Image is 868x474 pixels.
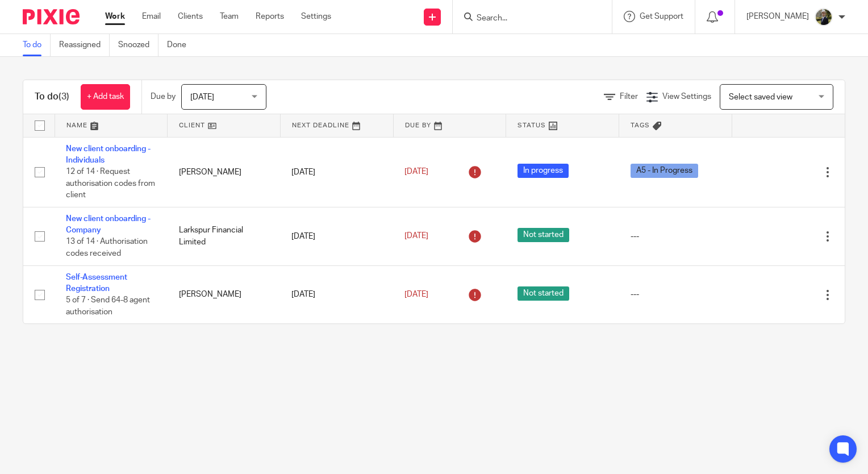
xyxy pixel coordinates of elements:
td: [DATE] [280,265,393,323]
span: A5 - In Progress [631,164,698,178]
td: Larkspur Financial Limited [168,207,281,265]
span: Get Support [640,13,683,20]
span: [DATE] [404,232,428,240]
a: To do [23,34,51,56]
a: Work [105,11,125,22]
span: 12 of 14 · Request authorisation codes from client [66,168,155,199]
td: [PERSON_NAME] [168,137,281,207]
a: Clients [178,11,203,22]
span: Select saved view [729,93,792,101]
td: [PERSON_NAME] [168,265,281,323]
span: Not started [518,286,569,301]
a: Snoozed [118,34,158,56]
a: + Add task [81,84,130,110]
span: View Settings [662,93,711,101]
span: Not started [518,228,569,242]
p: Due by [151,91,176,102]
input: Search [475,14,578,24]
img: ACCOUNTING4EVERYTHING-9.jpg [815,8,833,26]
span: [DATE] [190,93,214,101]
div: --- [631,289,721,300]
span: [DATE] [404,168,428,176]
span: 13 of 14 · Authorisation codes received [66,238,148,258]
span: In progress [518,164,569,178]
div: --- [631,231,721,242]
a: Self-Assessment Registration [66,273,127,293]
p: [PERSON_NAME] [746,11,809,22]
a: Settings [301,11,331,22]
td: [DATE] [280,207,393,265]
span: 5 of 7 · Send 64-8 agent authorisation [66,297,150,317]
span: Filter [620,93,638,101]
a: Team [220,11,239,22]
a: Done [167,34,195,56]
h1: To do [35,91,69,103]
td: [DATE] [280,137,393,207]
a: Reports [256,11,284,22]
span: [DATE] [404,290,428,298]
a: New client onboarding - Company [66,215,151,234]
span: (3) [59,92,69,101]
a: Email [142,11,161,22]
a: Reassigned [59,34,110,56]
a: New client onboarding - Individuals [66,145,151,164]
span: Tags [631,122,650,128]
img: Pixie [23,9,80,24]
